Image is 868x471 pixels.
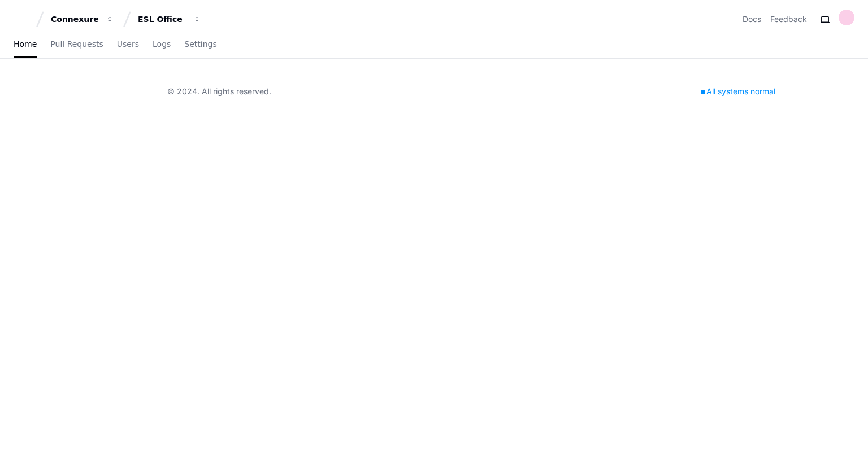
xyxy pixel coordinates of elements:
[50,32,103,58] a: Pull Requests
[138,14,186,25] div: ESL Office
[743,14,761,25] a: Docs
[50,41,103,47] span: Pull Requests
[153,41,171,47] span: Logs
[117,32,139,58] a: Users
[46,9,119,29] button: Connexure
[153,32,171,58] a: Logs
[51,14,99,25] div: Connexure
[184,32,216,58] a: Settings
[184,41,216,47] span: Settings
[167,86,271,97] div: © 2024. All rights reserved.
[14,32,37,58] a: Home
[14,41,37,47] span: Home
[117,41,139,47] span: Users
[694,84,782,99] div: All systems normal
[133,9,206,29] button: ESL Office
[770,14,807,25] button: Feedback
